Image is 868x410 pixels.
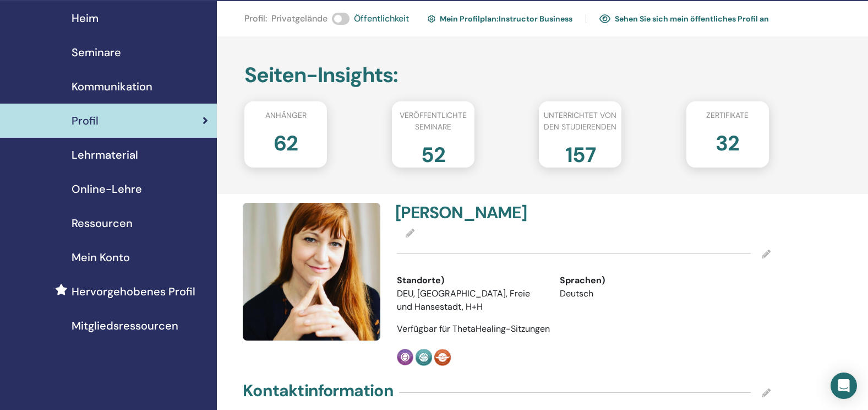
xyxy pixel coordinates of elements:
[395,203,577,223] h4: [PERSON_NAME]
[831,373,857,399] div: Öffnen Sie den Intercom Messenger
[599,10,769,28] a: Sehen Sie sich mein öffentliches Profil an
[390,110,476,133] span: Veröffentlichte Seminare
[354,12,409,25] span: Öffentlichkeit
[72,249,130,266] span: Mein Konto
[72,181,142,197] span: Online-Lehre
[72,215,133,231] span: Ressourcen
[565,137,596,168] h2: 157
[716,126,739,157] h2: 32
[72,78,152,95] span: Kommunikation
[72,147,138,163] span: Lehrmaterial
[265,110,307,121] span: Anhänger
[271,12,327,25] span: Privatgelände
[428,13,435,24] img: cog.svg
[397,274,444,287] span: Standorte)
[615,14,769,24] font: Sehen Sie sich mein öffentliches Profil an
[537,110,623,133] span: Unterrichtet von den Studierenden
[244,63,769,88] h2: Seiten-Insights :
[244,12,267,25] span: Profil :
[243,381,394,401] h4: Kontaktinformation
[440,14,572,24] font: Mein Profilplan : Instructor Business
[706,110,749,121] span: Zertifikate
[243,203,380,341] img: default.jpg
[72,112,99,129] span: Profil
[397,323,550,335] span: Verfügbar für ThetaHealing-Sitzungen
[72,317,178,334] span: Mitgliedsressourcen
[560,287,706,300] li: Deutsch
[397,287,543,314] li: DEU, [GEOGRAPHIC_DATA], Freie und Hansestadt, H+H
[274,126,298,157] h2: 62
[72,10,99,26] span: Heim
[599,14,610,24] img: eye.svg
[560,274,706,287] div: Sprachen)
[72,283,195,300] span: Hervorgehobenes Profil
[72,44,121,61] span: Seminare
[421,137,445,168] h2: 52
[428,10,572,28] a: Mein Profilplan:Instructor Business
